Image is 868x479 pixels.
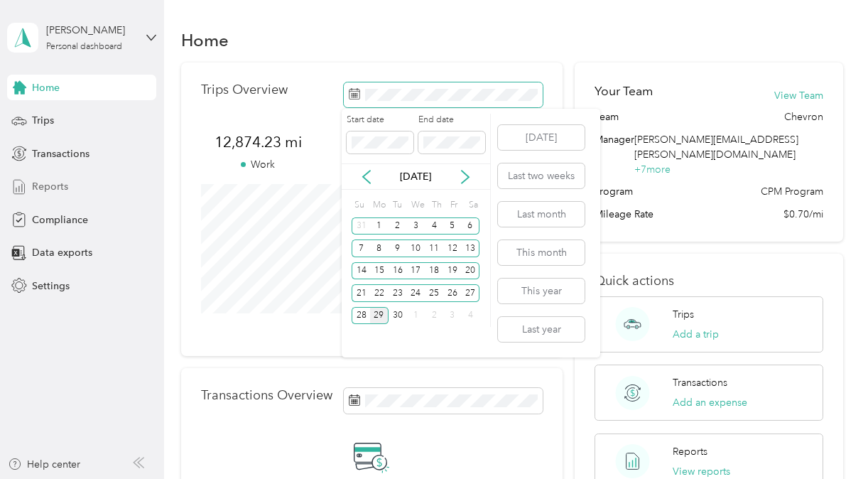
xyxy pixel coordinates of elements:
[673,375,727,390] p: Transactions
[370,262,389,280] div: 15
[462,307,480,325] div: 4
[466,195,479,215] div: Sa
[498,317,585,342] button: Last year
[595,109,619,124] span: Team
[425,262,443,280] div: 18
[418,114,485,127] label: End date
[32,113,54,128] span: Trips
[425,307,443,325] div: 2
[673,464,730,479] button: View reports
[443,262,462,280] div: 19
[201,388,332,403] p: Transactions Overview
[315,157,428,172] p: Personal
[406,239,425,257] div: 10
[595,82,653,100] h2: Your Team
[32,212,88,227] span: Compliance
[370,195,386,215] div: Mo
[406,307,425,325] div: 1
[406,284,425,302] div: 24
[761,184,823,199] span: CPM Program
[315,132,428,152] span: 1,144 mi
[46,23,135,38] div: [PERSON_NAME]
[774,88,823,103] button: View Team
[498,125,585,150] button: [DATE]
[673,307,694,322] p: Trips
[201,82,288,97] p: Trips Overview
[498,279,585,303] button: This year
[352,307,370,325] div: 28
[370,284,389,302] div: 22
[352,262,370,280] div: 14
[8,457,80,472] button: Help center
[406,217,425,235] div: 3
[673,327,719,342] button: Add a trip
[595,132,634,177] span: Manager
[462,239,480,257] div: 13
[595,207,653,222] span: Mileage Rate
[32,80,60,95] span: Home
[498,163,585,188] button: Last two weeks
[370,217,389,235] div: 1
[32,245,92,260] span: Data exports
[443,239,462,257] div: 12
[32,179,68,194] span: Reports
[352,195,365,215] div: Su
[448,195,462,215] div: Fr
[443,217,462,235] div: 5
[498,202,585,227] button: Last month
[181,33,229,48] h1: Home
[46,43,122,51] div: Personal dashboard
[389,284,407,302] div: 23
[595,274,823,289] p: Quick actions
[634,134,798,161] span: [PERSON_NAME][EMAIL_ADDRESS][PERSON_NAME][DOMAIN_NAME]
[406,262,425,280] div: 17
[389,239,407,257] div: 9
[425,239,443,257] div: 11
[32,146,89,161] span: Transactions
[462,262,480,280] div: 20
[32,279,70,294] span: Settings
[595,184,633,199] span: Program
[389,262,407,280] div: 16
[498,240,585,265] button: This month
[784,109,823,124] span: Chevron
[370,239,389,257] div: 8
[391,195,404,215] div: Tu
[370,307,389,325] div: 29
[201,157,315,172] p: Work
[386,169,445,184] p: [DATE]
[408,195,425,215] div: We
[788,399,868,479] iframe: Everlance-gr Chat Button Frame
[783,207,823,222] span: $0.70/mi
[430,195,443,215] div: Th
[352,284,370,302] div: 21
[462,284,480,302] div: 27
[352,239,370,257] div: 7
[462,217,480,235] div: 6
[443,284,462,302] div: 26
[347,114,413,127] label: Start date
[389,307,407,325] div: 30
[634,163,671,176] span: + 7 more
[673,444,707,459] p: Reports
[425,284,443,302] div: 25
[352,217,370,235] div: 31
[673,395,747,410] button: Add an expense
[201,132,315,152] span: 12,874.23 mi
[389,217,407,235] div: 2
[425,217,443,235] div: 4
[443,307,462,325] div: 3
